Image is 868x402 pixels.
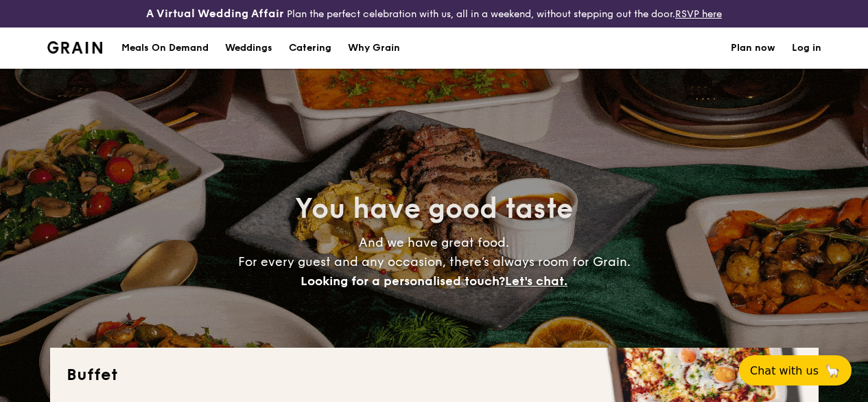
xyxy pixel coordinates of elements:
h4: A Virtual Wedding Affair [146,5,284,22]
span: Let's chat. [505,273,567,289]
img: Grain [47,41,103,54]
a: Plan now [731,27,775,69]
div: Weddings [225,27,272,69]
div: Plan the perfect celebration with us, all in a weekend, without stepping out the door. [145,5,723,22]
h1: Catering [289,27,331,69]
span: 🦙 [824,363,841,379]
span: Chat with us [750,364,819,377]
a: Logotype [47,41,103,54]
a: RSVP here [675,8,722,20]
a: Weddings [217,27,281,69]
button: Chat with us🦙 [739,355,852,386]
a: Catering [281,27,340,69]
a: Log in [792,27,821,69]
div: Why Grain [348,27,400,69]
a: Why Grain [340,27,408,69]
div: Meals On Demand [121,27,209,69]
a: Meals On Demand [113,27,217,69]
h2: Buffet [67,364,802,386]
